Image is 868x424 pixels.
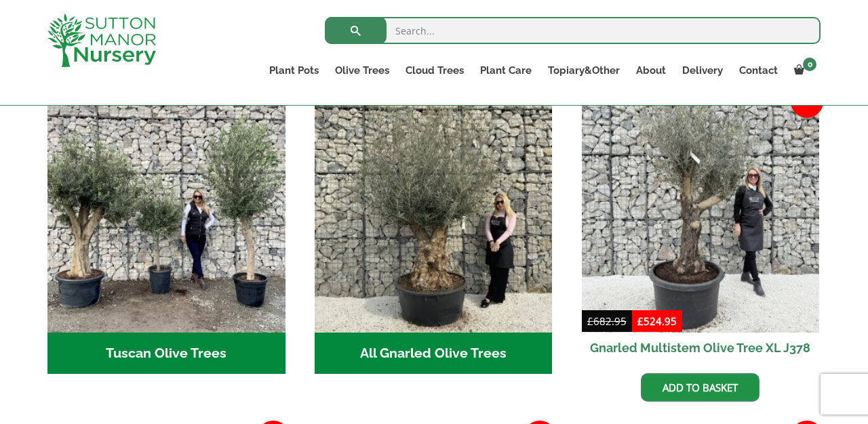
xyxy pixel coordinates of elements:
[582,95,820,333] img: Gnarled Multistem Olive Tree XL J378
[540,61,628,80] a: Topiary&Other
[803,58,816,71] span: 0
[786,61,821,80] a: 0
[587,314,627,328] bdi: 682.95
[472,61,540,80] a: Plant Care
[315,95,553,333] img: All Gnarled Olive Trees
[47,333,285,375] h2: Tuscan Olive Trees
[641,373,759,402] a: Add to basket: “Gnarled Multistem Olive Tree XL J378”
[397,61,472,80] a: Cloud Trees
[731,61,786,80] a: Contact
[637,314,677,328] bdi: 524.95
[47,95,285,374] a: Visit product category Tuscan Olive Trees
[327,61,397,80] a: Olive Trees
[582,333,820,363] h2: Gnarled Multistem Olive Tree XL J378
[628,61,674,80] a: About
[47,95,285,333] img: Tuscan Olive Trees
[261,61,327,80] a: Plant Pots
[315,333,553,375] h2: All Gnarled Olive Trees
[637,314,644,328] span: £
[582,95,820,363] a: Sale! Gnarled Multistem Olive Tree XL J378
[674,61,731,80] a: Delivery
[587,314,593,328] span: £
[315,95,553,374] a: Visit product category All Gnarled Olive Trees
[47,14,156,67] img: logo
[325,17,821,44] input: Search...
